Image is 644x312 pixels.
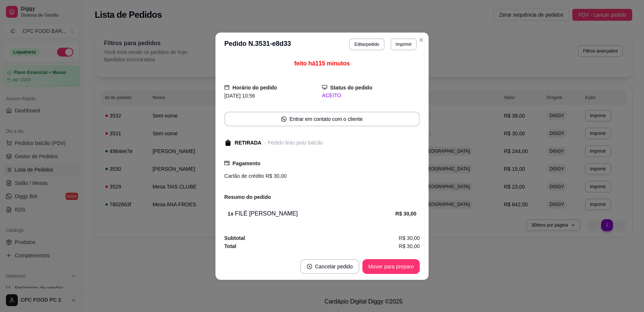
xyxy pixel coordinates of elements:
span: feito há 115 minutos [294,60,350,67]
button: Mover para preparo [362,259,420,274]
button: Close [415,34,427,46]
span: calendar [224,85,229,90]
span: close-circle [307,264,312,269]
div: FILÉ [PERSON_NAME] [228,209,395,218]
span: Cartão de crédito [224,173,264,179]
strong: R$ 30,00 [395,211,416,217]
strong: Subtotal [224,235,245,241]
strong: 1 x [228,211,234,217]
span: R$ 30,00 [399,242,420,250]
strong: Total [224,243,236,249]
span: desktop [322,85,327,90]
button: Editarpedido [349,38,384,50]
strong: Resumo do pedido [224,194,271,200]
span: [DATE] 10:56 [224,93,255,99]
div: RETIRADA [235,139,261,147]
strong: Horário do pedido [232,85,277,91]
h3: Pedido N. 3531-e8d33 [224,38,291,50]
span: credit-card [224,160,229,166]
span: R$ 30,00 [399,234,420,242]
div: - Pedido feito pelo balcão [264,139,323,147]
button: close-circleCancelar pedido [300,259,359,274]
strong: Pagamento [232,160,260,166]
span: whats-app [281,116,286,122]
span: R$ 30,00 [264,173,286,179]
button: Imprimir [390,38,417,50]
strong: Status do pedido [330,85,372,91]
button: whats-appEntrar em contato com o cliente [224,112,420,126]
div: ACEITO [322,92,420,99]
